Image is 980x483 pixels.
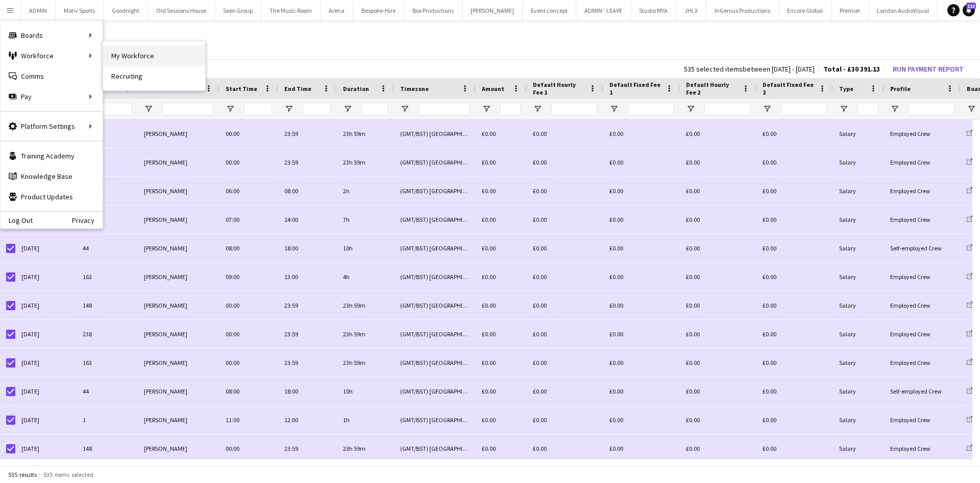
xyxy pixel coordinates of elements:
[1,86,103,107] div: Pay
[603,434,680,463] div: £0.00
[482,273,496,281] span: £0.00
[482,187,496,195] span: £0.00
[144,216,187,223] span: [PERSON_NAME]
[394,349,476,377] div: (GMT/BST) [GEOGRAPHIC_DATA]
[343,104,352,113] button: Open Filter Menu
[15,434,77,463] div: [DATE]
[833,177,884,205] div: Salary
[1,166,103,187] a: Knowledge Base
[603,320,680,348] div: £0.00
[603,234,680,262] div: £0.00
[462,1,523,20] button: [PERSON_NAME]
[337,291,394,319] div: 23h 59m
[833,434,884,463] div: Salary
[219,234,278,262] div: 08:00
[337,377,394,405] div: 10h
[1,45,103,66] div: Workforce
[337,434,394,463] div: 23h 59m
[884,291,961,319] div: Employed Crew
[756,148,833,176] div: £0.00
[527,434,603,463] div: £0.00
[756,377,833,405] div: £0.00
[763,104,772,113] button: Open Filter Menu
[482,216,496,223] span: £0.00
[144,244,187,252] span: [PERSON_NAME]
[278,377,337,405] div: 18:00
[419,103,470,115] input: Timezone Filter Input
[77,320,138,348] div: 238
[884,177,961,205] div: Employed Crew
[337,234,394,262] div: 10h
[337,320,394,348] div: 23h 59m
[15,349,77,377] div: [DATE]
[404,1,462,20] button: Box Productions
[343,85,369,93] span: Duration
[226,85,257,93] span: Start Time
[833,120,884,148] div: Salary
[337,263,394,291] div: 4h
[1,66,103,86] a: Comms
[527,406,603,434] div: £0.00
[278,406,337,434] div: 12:00
[104,1,148,20] button: Goodnight
[533,104,542,113] button: Open Filter Menu
[680,377,756,405] div: £0.00
[680,263,756,291] div: £0.00
[400,104,409,113] button: Open Filter Menu
[884,377,961,405] div: Self-employed Crew
[680,177,756,205] div: £0.00
[603,177,680,205] div: £0.00
[884,120,961,148] div: Employed Crew
[144,416,187,424] span: [PERSON_NAME]
[756,349,833,377] div: £0.00
[756,320,833,348] div: £0.00
[219,263,278,291] div: 09:00
[337,120,394,148] div: 23h 59m
[527,263,603,291] div: £0.00
[148,1,215,20] button: Old Sessions House
[219,205,278,234] div: 07:00
[533,81,585,96] span: Default Hourly Fee 1
[219,320,278,348] div: 00:00
[482,104,491,113] button: Open Filter Menu
[890,85,911,93] span: Profile
[686,81,738,96] span: Default Hourly Fee 2
[756,434,833,463] div: £0.00
[162,103,213,115] input: Name Filter Input
[103,66,205,86] a: Recruiting
[833,320,884,348] div: Salary
[43,471,93,478] span: 535 items selected
[482,359,496,366] span: £0.00
[144,130,187,137] span: [PERSON_NAME]
[527,234,603,262] div: £0.00
[781,103,827,115] input: Default Fixed Fee 2 Filter Input
[482,416,496,424] span: £0.00
[77,406,138,434] div: 1
[219,148,278,176] div: 00:00
[756,205,833,234] div: £0.00
[680,434,756,463] div: £0.00
[884,406,961,434] div: Employed Crew
[603,205,680,234] div: £0.00
[966,3,976,9] span: 113
[482,387,496,395] span: £0.00
[779,1,831,20] button: Encore Global
[527,349,603,377] div: £0.00
[1,25,103,45] div: Boards
[77,234,138,262] div: 44
[833,148,884,176] div: Salary
[219,349,278,377] div: 00:00
[284,85,311,93] span: End Time
[576,1,631,20] button: ADMIN - LEAVE
[337,349,394,377] div: 23h 59m
[77,291,138,319] div: 148
[337,205,394,234] div: 7h
[833,205,884,234] div: Salary
[482,158,496,166] span: £0.00
[706,1,779,20] button: InGenius Productions
[394,406,476,434] div: (GMT/BST) [GEOGRAPHIC_DATA]
[833,263,884,291] div: Salary
[857,103,878,115] input: Type Filter Input
[394,148,476,176] div: (GMT/BST) [GEOGRAPHIC_DATA]
[756,263,833,291] div: £0.00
